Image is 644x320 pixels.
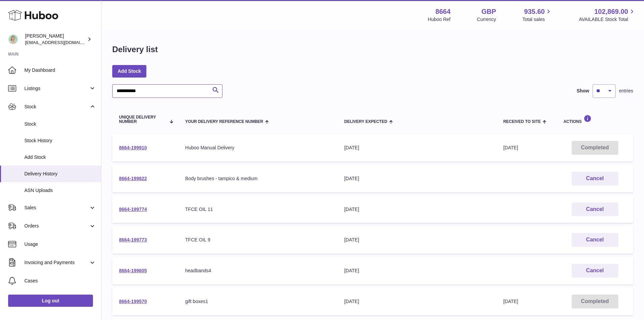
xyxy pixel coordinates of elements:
span: Stock [24,104,89,110]
div: TFCE OIL 11 [185,206,331,213]
div: [PERSON_NAME] [25,33,86,46]
span: Add Stock [24,154,96,161]
button: Cancel [572,172,618,186]
a: 8664-199570 [119,299,147,304]
div: Currency [477,16,496,23]
span: Stock History [24,137,96,144]
div: [DATE] [344,175,490,182]
h1: Delivery list [112,44,158,55]
span: Delivery Expected [344,120,387,124]
div: TFCE OIL 9 [185,237,331,243]
div: [DATE] [344,298,490,305]
div: headbands4 [185,268,331,274]
img: internalAdmin-8664@internal.huboo.com [8,34,18,44]
span: Unique Delivery Number [119,115,166,124]
span: Received to Site [503,120,541,124]
a: 935.60 Total sales [522,7,552,23]
div: [DATE] [344,206,490,213]
strong: 8664 [435,7,451,16]
div: Actions [564,115,626,124]
span: Your Delivery Reference Number [185,120,263,124]
div: Body brushes - tampico & medium [185,175,331,182]
span: Delivery History [24,171,96,177]
span: My Dashboard [24,67,96,73]
button: Cancel [572,264,618,278]
a: 8664-199910 [119,145,147,150]
div: [DATE] [344,268,490,274]
span: Total sales [522,16,552,23]
a: Add Stock [112,65,146,77]
span: Sales [24,205,89,211]
button: Cancel [572,202,618,216]
span: 102,869.00 [594,7,628,16]
span: Cases [24,278,96,284]
div: gift boxes1 [185,298,331,305]
span: [DATE] [503,145,518,150]
label: Show [577,88,589,94]
span: AVAILABLE Stock Total [579,16,636,23]
div: Huboo Ref [428,16,451,23]
span: ASN Uploads [24,187,96,194]
a: 8664-199605 [119,268,147,273]
button: Cancel [572,233,618,247]
a: 8664-199822 [119,176,147,181]
a: 8664-199773 [119,237,147,242]
a: Log out [8,295,93,307]
span: [EMAIL_ADDRESS][DOMAIN_NAME] [25,40,99,45]
span: Listings [24,85,89,92]
div: Huboo Manual Delivery [185,145,331,151]
span: Orders [24,223,89,229]
span: Stock [24,121,96,127]
a: 102,869.00 AVAILABLE Stock Total [579,7,636,23]
span: Invoicing and Payments [24,259,89,266]
span: 935.60 [524,7,545,16]
span: Usage [24,241,96,248]
strong: GBP [481,7,496,16]
div: [DATE] [344,145,490,151]
span: entries [619,88,633,94]
div: [DATE] [344,237,490,243]
span: [DATE] [503,299,518,304]
a: 8664-199774 [119,207,147,212]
